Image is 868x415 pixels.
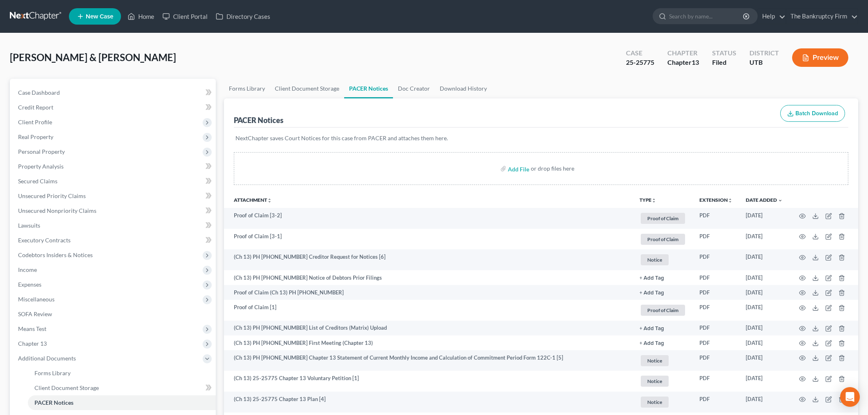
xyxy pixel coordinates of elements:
[640,339,686,347] a: + Add Tag
[626,48,654,58] div: Case
[640,212,686,225] a: Proof of Claim
[640,289,686,296] a: + Add Tag
[641,213,685,224] span: Proof of Claim
[11,159,216,174] a: Property Analysis
[224,300,633,321] td: Proof of Claim [1]
[693,285,739,300] td: PDF
[11,218,216,233] a: Lawsuits
[18,119,52,125] span: Client Profile
[224,249,633,270] td: (Ch 13) PH [PHONE_NUMBER] Creditor Request for Notices [6]
[34,399,73,406] span: PACER Notices
[18,266,37,273] span: Income
[692,58,699,66] span: 13
[10,51,176,63] span: [PERSON_NAME] & [PERSON_NAME]
[531,164,574,173] div: or drop files here
[34,384,99,391] span: Client Document Storage
[699,197,733,203] a: Extensionunfold_more
[28,366,216,381] a: Forms Library
[224,208,633,229] td: Proof of Claim [3-2]
[667,58,699,67] div: Chapter
[18,89,60,96] span: Case Dashboard
[739,249,789,270] td: [DATE]
[224,350,633,371] td: (Ch 13) PH [PHONE_NUMBER] Chapter 13 Statement of Current Monthly Income and Calculation of Commi...
[693,321,739,335] td: PDF
[224,79,270,98] a: Forms Library
[18,237,71,244] span: Executory Contracts
[640,354,686,367] a: Notice
[739,270,789,285] td: [DATE]
[640,233,686,246] a: Proof of Claim
[18,340,47,347] span: Chapter 13
[641,355,669,366] span: Notice
[18,281,41,288] span: Expenses
[86,14,113,20] span: New Case
[712,58,736,67] div: Filed
[739,350,789,371] td: [DATE]
[18,178,57,185] span: Secured Claims
[640,198,656,203] button: TYPEunfold_more
[18,104,53,111] span: Credit Report
[739,392,789,413] td: [DATE]
[234,197,272,203] a: Attachmentunfold_more
[780,105,845,122] button: Batch Download
[640,303,686,317] a: Proof of Claim
[641,254,669,265] span: Notice
[641,305,685,316] span: Proof of Claim
[11,233,216,248] a: Executory Contracts
[267,198,272,203] i: unfold_more
[640,374,686,388] a: Notice
[11,203,216,218] a: Unsecured Nonpriority Claims
[693,371,739,392] td: PDF
[11,85,216,100] a: Case Dashboard
[693,249,739,270] td: PDF
[234,115,283,125] div: PACER Notices
[28,381,216,395] a: Client Document Storage
[728,198,733,203] i: unfold_more
[18,148,65,155] span: Personal Property
[224,270,633,285] td: (Ch 13) PH [PHONE_NUMBER] Notice of Debtors Prior Filings
[693,208,739,229] td: PDF
[18,310,52,317] span: SOFA Review
[739,371,789,392] td: [DATE]
[640,395,686,409] a: Notice
[640,341,664,346] button: + Add Tag
[235,134,847,142] p: NextChapter saves Court Notices for this case from PACER and attaches them here.
[640,274,686,282] a: + Add Tag
[393,79,435,98] a: Doc Creator
[224,371,633,392] td: (Ch 13) 25-25775 Chapter 13 Voluntary Petition [1]
[123,9,158,24] a: Home
[224,392,633,413] td: (Ch 13) 25-25775 Chapter 13 Plan [4]
[224,321,633,335] td: (Ch 13) PH [PHONE_NUMBER] List of Creditors (Matrix) Upload
[11,174,216,189] a: Secured Claims
[778,198,783,203] i: expand_more
[712,48,736,58] div: Status
[651,198,656,203] i: unfold_more
[18,251,93,258] span: Codebtors Insiders & Notices
[693,300,739,321] td: PDF
[640,324,686,332] a: + Add Tag
[669,9,744,24] input: Search by name...
[693,350,739,371] td: PDF
[739,208,789,229] td: [DATE]
[18,296,55,303] span: Miscellaneous
[11,100,216,115] a: Credit Report
[739,335,789,350] td: [DATE]
[693,392,739,413] td: PDF
[739,300,789,321] td: [DATE]
[18,325,46,332] span: Means Test
[640,276,664,281] button: + Add Tag
[626,58,654,67] div: 25-25775
[18,355,76,362] span: Additional Documents
[739,229,789,250] td: [DATE]
[344,79,393,98] a: PACER Notices
[11,189,216,203] a: Unsecured Priority Claims
[641,376,669,387] span: Notice
[739,285,789,300] td: [DATE]
[746,197,783,203] a: Date Added expand_more
[18,207,96,214] span: Unsecured Nonpriority Claims
[667,48,699,58] div: Chapter
[224,285,633,300] td: Proof of Claim (Ch 13) PH [PHONE_NUMBER]
[749,58,779,67] div: UTB
[640,253,686,267] a: Notice
[693,229,739,250] td: PDF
